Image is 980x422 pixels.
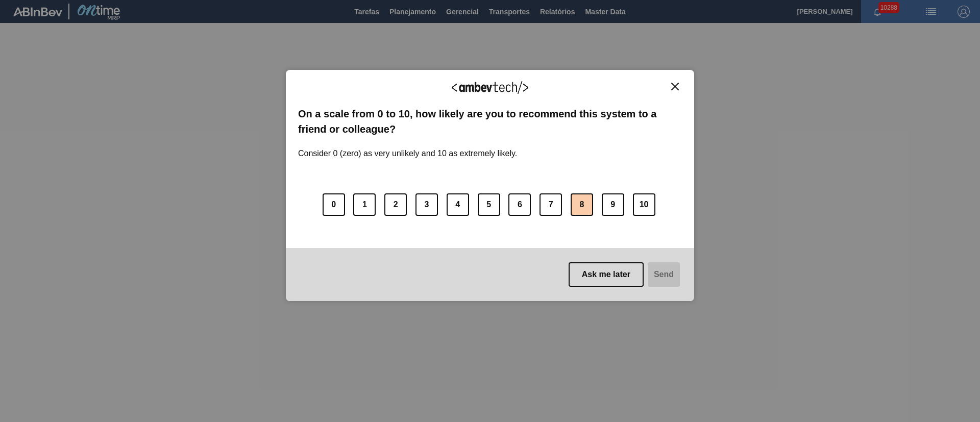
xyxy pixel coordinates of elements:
[569,262,644,287] button: Ask me later
[671,83,679,90] img: Close
[668,82,682,91] button: Close
[353,193,376,216] button: 1
[478,193,500,216] button: 5
[602,193,624,216] button: 9
[633,193,655,216] button: 10
[571,193,593,216] button: 8
[415,193,438,216] button: 3
[508,193,531,216] button: 6
[384,193,407,216] button: 2
[298,106,682,137] label: On a scale from 0 to 10, how likely are you to recommend this system to a friend or colleague?
[298,137,517,158] label: Consider 0 (zero) as very unlikely and 10 as extremely likely.
[540,193,562,216] button: 7
[447,193,469,216] button: 4
[452,81,528,94] img: Logo Ambevtech
[323,193,345,216] button: 0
